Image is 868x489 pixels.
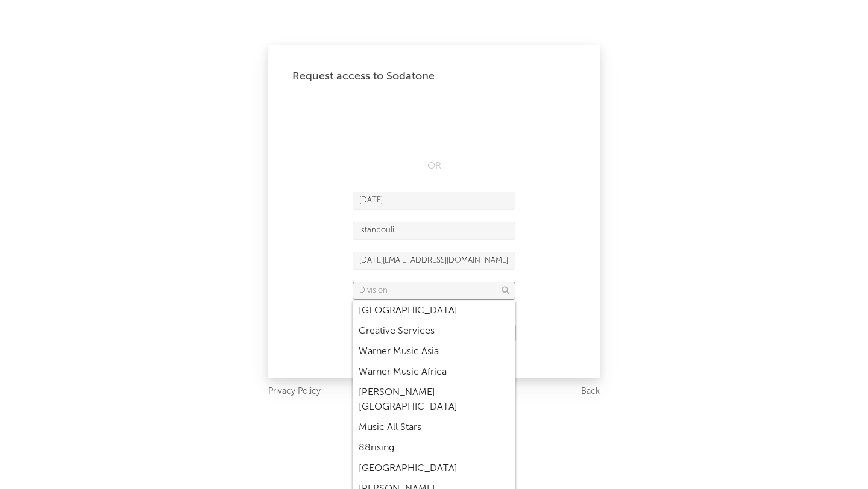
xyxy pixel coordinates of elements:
div: [GEOGRAPHIC_DATA] [353,301,515,321]
div: Creative Services [353,321,515,341]
div: Request access to Sodatone [292,69,576,84]
a: Privacy Policy [268,384,321,399]
a: Back [581,384,600,399]
div: [PERSON_NAME] [GEOGRAPHIC_DATA] [353,382,515,417]
div: Music All Stars [353,417,515,438]
input: Last Name [353,222,515,240]
input: First Name [353,192,515,210]
input: Email [353,252,515,270]
div: 88rising [353,438,515,458]
div: [GEOGRAPHIC_DATA] [353,458,515,479]
div: Warner Music Africa [353,362,515,382]
div: Warner Music Asia [353,341,515,362]
input: Division [353,282,515,300]
div: OR [353,159,515,173]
